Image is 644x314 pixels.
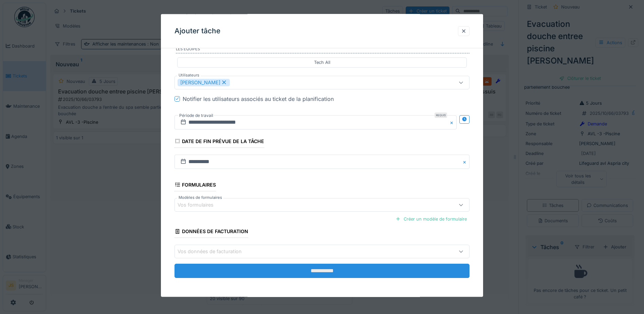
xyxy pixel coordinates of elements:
label: Période de travail [179,111,214,119]
div: Date de fin prévue de la tâche [174,136,264,147]
div: Données de facturation [174,226,248,238]
div: Formulaires [174,179,216,191]
div: Notifier les utilisateurs associés au ticket de la planification [183,94,334,103]
div: Requis [435,112,447,118]
div: Vos données de facturation [178,248,251,255]
div: Créer un modèle de formulaire [393,214,470,223]
label: Les équipes [176,46,470,53]
label: Modèles de formulaires [177,194,223,200]
button: Close [449,115,457,129]
div: [PERSON_NAME] [178,78,230,86]
h3: Ajouter tâche [174,27,220,35]
label: Utilisateurs [177,72,201,78]
div: Tech All [314,59,330,66]
div: Vos formulaires [178,201,223,209]
button: Close [462,154,470,169]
